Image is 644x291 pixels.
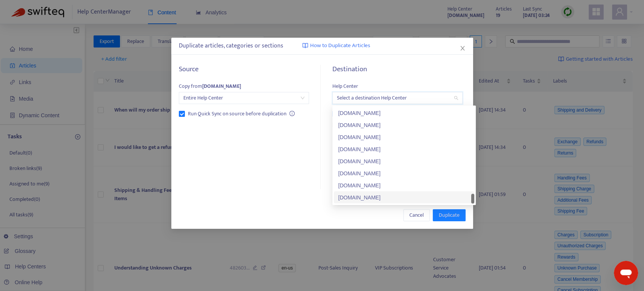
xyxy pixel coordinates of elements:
div: [DOMAIN_NAME] [338,121,470,129]
a: How to Duplicate Articles [302,41,370,50]
div: [DOMAIN_NAME] [338,193,470,202]
div: dressbear.zendesk.com [334,167,474,179]
h5: Source [179,65,309,74]
iframe: Button to launch messaging window [614,261,638,285]
div: [DOMAIN_NAME] [338,181,470,190]
div: mantropolitan.zendesk.com [334,119,474,131]
button: Close [458,44,467,52]
span: close [460,45,466,51]
div: [DOMAIN_NAME] [338,109,470,117]
div: sugarsew.zendesk.com [334,143,474,155]
span: info-circle [289,111,295,116]
button: Duplicate [433,209,466,221]
span: Entire Help Center [183,92,304,104]
div: [DOMAIN_NAME] [338,133,470,141]
span: Cancel [409,211,424,219]
div: moonlightmaven.zendesk.com [334,107,474,119]
div: [DOMAIN_NAME] [338,169,470,178]
div: [DOMAIN_NAME] [338,145,470,153]
img: image-link [302,43,308,49]
span: Run Quick Sync on source before duplication [185,110,289,118]
div: passionfur.zendesk.com [334,131,474,143]
div: crusademen.zendesk.com [334,155,474,167]
span: How to Duplicate Articles [310,41,370,50]
strong: [DOMAIN_NAME] [202,82,241,90]
span: Help Center [332,82,358,90]
div: broattire.zendesk.com [334,179,474,191]
button: Cancel [403,209,430,221]
h5: Destination [332,65,463,74]
div: Duplicate articles, categories or sections [179,41,466,51]
div: [DOMAIN_NAME] [338,157,470,165]
div: dreamcritters.zendesk.com [334,191,474,204]
span: Copy from [179,82,241,90]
